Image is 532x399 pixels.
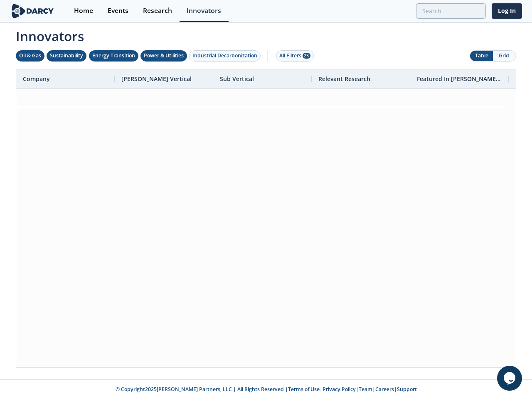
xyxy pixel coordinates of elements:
div: Home [74,7,93,14]
div: Energy Transition [92,52,135,59]
div: Sustainability [50,52,83,59]
iframe: chat widget [497,366,524,391]
button: Grid [493,51,516,61]
a: Team [359,386,372,393]
div: Industrial Decarbonization [192,52,257,59]
button: Energy Transition [89,50,138,62]
div: Oil & Gas [19,52,41,59]
button: Power & Utilities [140,50,187,62]
a: Careers [375,386,394,393]
a: Terms of Use [288,386,320,393]
div: All Filters [279,52,310,59]
button: Oil & Gas [16,50,44,62]
div: Events [108,7,128,14]
span: [PERSON_NAME] Vertical [121,75,192,83]
div: Power & Utilities [144,52,184,59]
span: Company [23,75,50,83]
span: Sub Vertical [220,75,254,83]
span: 23 [303,53,310,59]
span: Innovators [10,23,522,46]
button: Industrial Decarbonization [189,50,261,62]
a: Privacy Policy [323,386,356,393]
a: Support [397,386,417,393]
a: Log In [492,3,522,19]
button: Sustainability [47,50,86,62]
input: Advanced Search [416,3,486,19]
button: Table [470,51,493,61]
div: Innovators [187,7,221,14]
span: Relevant Research [318,75,370,83]
span: Featured In [PERSON_NAME] Live [417,75,502,83]
button: All Filters 23 [276,50,314,62]
p: © Copyright 2025 [PERSON_NAME] Partners, LLC | All Rights Reserved | | | | | [12,386,520,393]
img: logo-wide.svg [10,4,55,18]
div: Research [143,7,172,14]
